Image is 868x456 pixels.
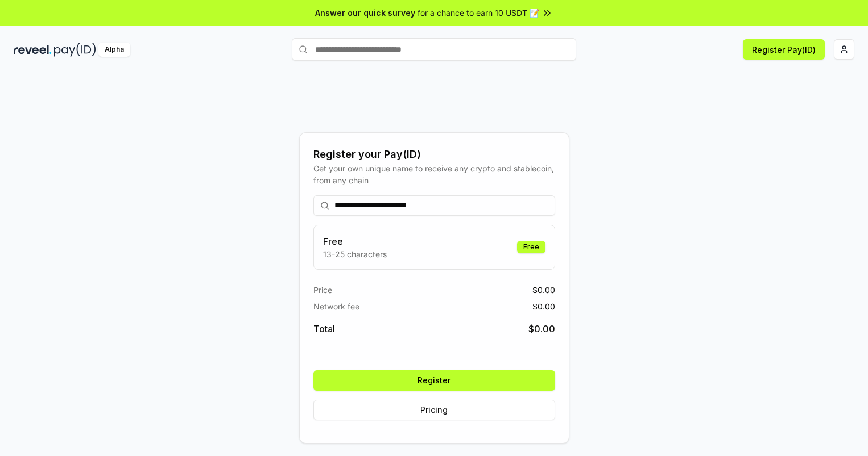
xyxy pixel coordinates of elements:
[517,241,545,253] div: Free
[313,400,555,420] button: Pricing
[323,248,387,260] p: 13-25 characters
[313,162,555,186] div: Get your own unique name to receive any crypto and stablecoin, from any chain
[532,300,555,312] span: $ 0.00
[313,284,332,296] span: Price
[323,235,387,248] h3: Free
[743,39,825,60] button: Register Pay(ID)
[418,7,539,19] span: for a chance to earn 10 USDT 📝
[313,322,335,336] span: Total
[54,43,96,57] img: pay_id
[315,7,415,19] span: Answer our quick survey
[313,147,555,162] div: Register your Pay(ID)
[14,43,52,57] img: reveel_dark
[532,284,555,296] span: $ 0.00
[313,370,555,391] button: Register
[528,322,555,336] span: $ 0.00
[98,43,130,57] div: Alpha
[313,300,359,312] span: Network fee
